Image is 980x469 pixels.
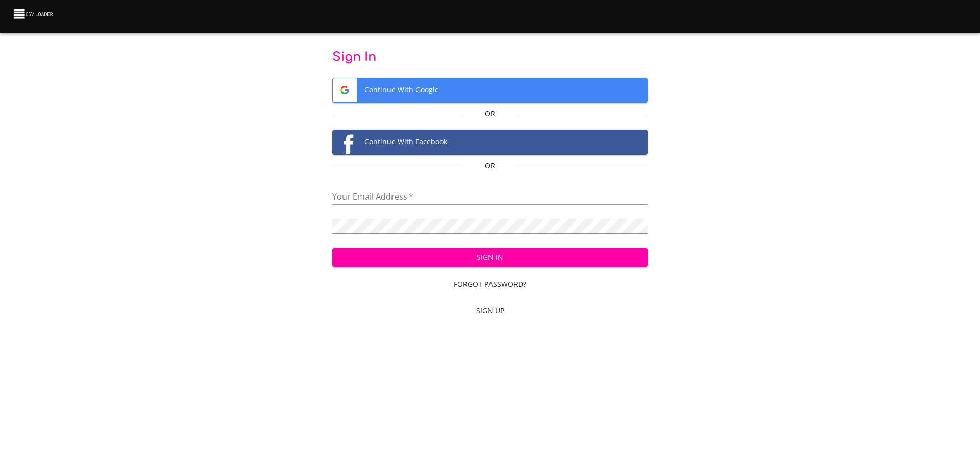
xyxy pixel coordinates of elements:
span: Forgot Password? [336,278,644,291]
p: Or [463,161,516,171]
span: Continue With Facebook [333,130,648,154]
a: Forgot Password? [332,275,648,294]
p: Sign In [332,49,648,65]
p: Or [463,109,516,119]
button: Sign In [332,248,648,267]
img: Facebook logo [333,130,357,154]
img: CSV Loader [12,7,55,21]
a: Sign Up [332,302,648,320]
span: Continue With Google [333,78,648,102]
span: Sign In [340,251,640,264]
img: Google logo [333,78,357,102]
button: Google logoContinue With Google [332,78,648,103]
span: Sign Up [336,305,644,317]
button: Facebook logoContinue With Facebook [332,130,648,155]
